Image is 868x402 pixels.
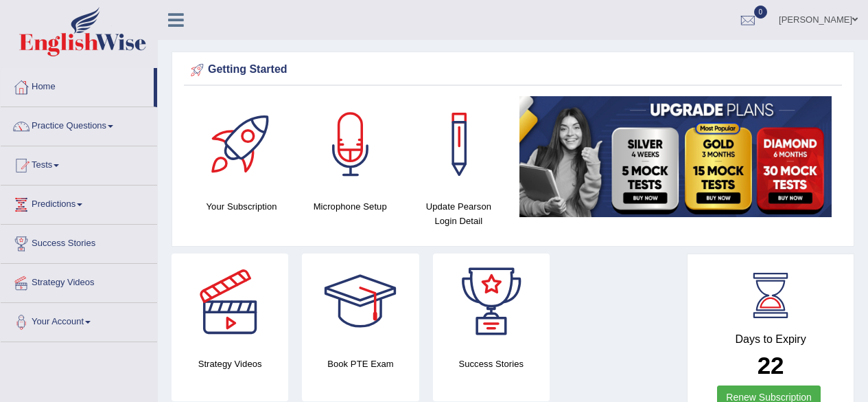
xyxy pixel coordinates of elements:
h4: Strategy Videos [172,357,288,371]
img: small5.jpg [519,96,832,217]
a: Tests [1,146,157,181]
h4: Your Subscription [194,199,289,214]
h4: Microphone Setup [303,199,397,214]
a: Success Stories [1,225,157,259]
span: 0 [754,5,768,19]
h4: Update Pearson Login Detail [411,199,506,228]
a: Strategy Videos [1,264,157,298]
div: Getting Started [187,60,838,80]
a: Home [1,68,154,102]
h4: Success Stories [433,357,550,371]
h4: Days to Expiry [703,333,838,346]
h4: Book PTE Exam [302,357,419,371]
b: 22 [758,352,784,379]
a: Your Account [1,303,157,337]
a: Practice Questions [1,107,157,142]
a: Predictions [1,186,157,220]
